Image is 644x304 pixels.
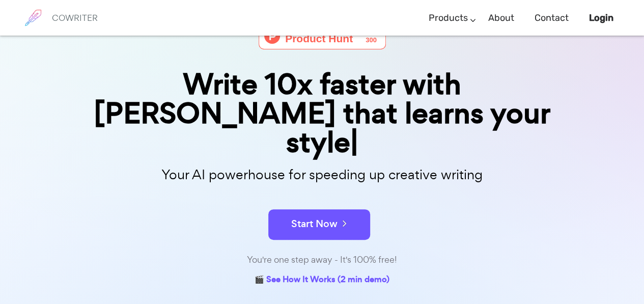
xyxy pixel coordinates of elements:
a: Contact [535,3,569,33]
img: brand logo [20,5,46,31]
b: Login [589,12,613,23]
a: Products [429,3,468,33]
button: Start Now [268,209,370,240]
h6: COWRITER [52,13,98,22]
a: Login [589,3,613,33]
p: Your AI powerhouse for speeding up creative writing [68,164,577,186]
div: You're one step away - It's 100% free! [68,253,577,267]
div: Write 10x faster with [PERSON_NAME] that learns your style [68,70,577,157]
a: 🎬 See How It Works (2 min demo) [255,272,389,288]
a: About [488,3,514,33]
img: Cowriter - Your AI buddy for speeding up creative writing | Product Hunt [259,22,386,49]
